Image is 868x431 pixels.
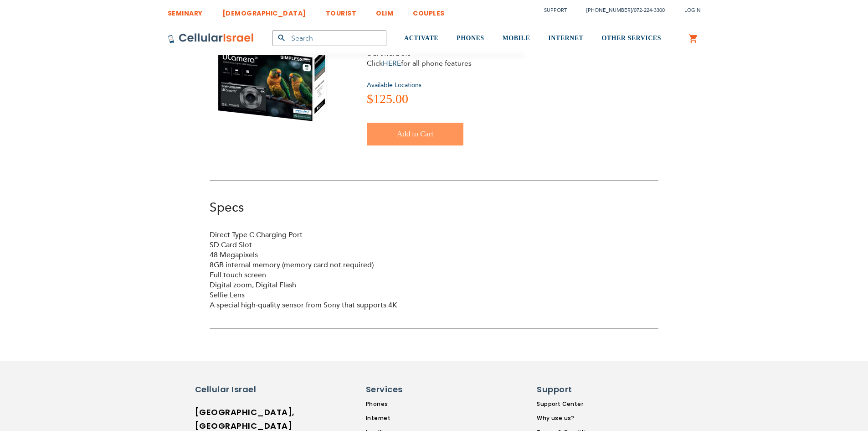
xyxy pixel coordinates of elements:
[537,414,596,422] a: Why use us?
[586,7,632,14] a: [PHONE_NUMBER]
[577,4,665,17] li: /
[168,2,203,19] a: SEMINARY
[601,35,661,42] span: OTHER SERVICES
[601,21,661,56] a: OTHER SERVICES
[272,30,386,46] input: Search
[366,400,449,408] a: Phones
[457,21,484,56] a: PHONES
[366,414,449,422] a: Internet
[376,2,393,19] a: OLIM
[503,21,530,56] a: MOBILE
[326,2,357,19] a: TOURIST
[684,7,701,14] span: Login
[222,2,306,19] a: [DEMOGRAPHIC_DATA]
[210,230,658,310] div: Direct Type C Charging Port SD Card Slot 48 Megapixels 8GB internal memory (memory card not requi...
[548,21,583,56] a: INTERNET
[383,58,401,68] a: HERE
[413,2,445,19] a: COUPLES
[210,199,244,216] a: Specs
[548,35,583,42] span: INTERNET
[537,400,596,408] a: Support Center
[634,7,665,14] a: 072-224-3300
[367,81,421,89] a: Available Locations
[367,92,408,106] span: $125.00
[457,35,484,42] span: PHONES
[503,35,530,42] span: MOBILE
[366,384,443,395] h6: Services
[404,21,438,56] a: ACTIVATE
[195,384,272,395] h6: Cellular Israel
[168,33,254,44] img: Cellular Israel Logo
[210,22,342,130] img: SAMVIX UCamera S8 DIGITAL CAMERA
[537,384,591,395] h6: Support
[404,35,438,42] span: ACTIVATE
[367,48,508,68] div: UCAMera 3.0 Click for all phone features
[544,7,567,14] a: Support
